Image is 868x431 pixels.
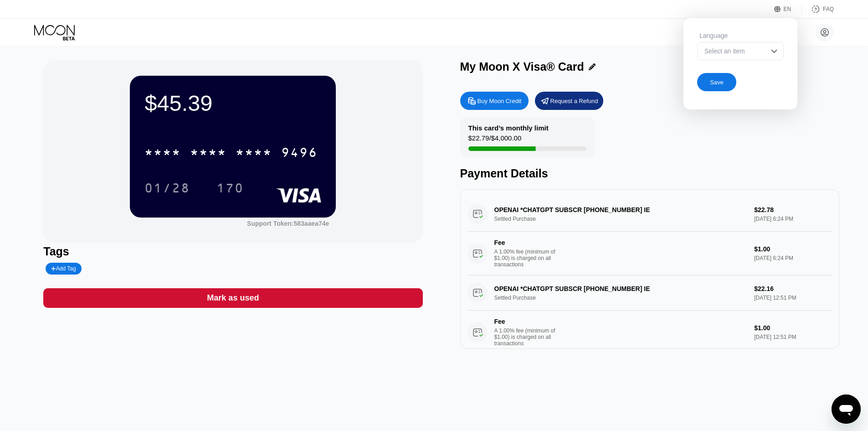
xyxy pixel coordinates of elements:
[802,5,834,14] div: FAQ
[207,293,259,303] div: Mark as used
[784,6,791,12] div: EN
[478,97,522,105] div: Buy Moon Credit
[216,182,244,197] div: 170
[494,327,563,347] div: A 1.00% fee (minimum of $1.00) is charged on all transactions
[494,239,558,246] div: Fee
[710,78,724,86] div: Save
[535,92,603,110] div: Request a Refund
[832,395,861,424] iframe: Кнопка запуска окна обмена сообщениями
[467,232,832,275] div: FeeA 1.00% fee (minimum of $1.00) is charged on all transactions$1.00[DATE] 6:24 PM
[144,182,190,197] div: 01/28
[467,311,832,354] div: FeeA 1.00% fee (minimum of $1.00) is charged on all transactions$1.00[DATE] 12:51 PM
[697,69,784,91] div: Save
[468,124,549,132] div: This card’s monthly limit
[823,6,834,12] div: FAQ
[697,32,784,39] div: Language
[138,177,197,199] div: 01/28
[754,324,832,332] div: $1.00
[702,47,765,55] div: Select an item
[754,334,832,340] div: [DATE] 12:51 PM
[494,249,563,268] div: A 1.00% fee (minimum of $1.00) is charged on all transactions
[494,318,558,325] div: Fee
[460,167,839,180] div: Payment Details
[51,265,76,272] div: Add Tag
[247,220,329,227] div: Support Token: 583aaea74e
[754,245,832,253] div: $1.00
[43,245,422,258] div: Tags
[247,220,329,227] div: Support Token:583aaea74e
[281,146,318,161] div: 9496
[754,255,832,261] div: [DATE] 6:24 PM
[460,92,529,110] div: Buy Moon Credit
[460,60,584,73] div: My Moon X Visa® Card
[468,134,522,146] div: $22.79 / $4,000.00
[144,90,321,116] div: $45.39
[43,288,422,308] div: Mark as used
[774,5,802,14] div: EN
[46,263,81,275] div: Add Tag
[550,97,598,105] div: Request a Refund
[210,177,251,199] div: 170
